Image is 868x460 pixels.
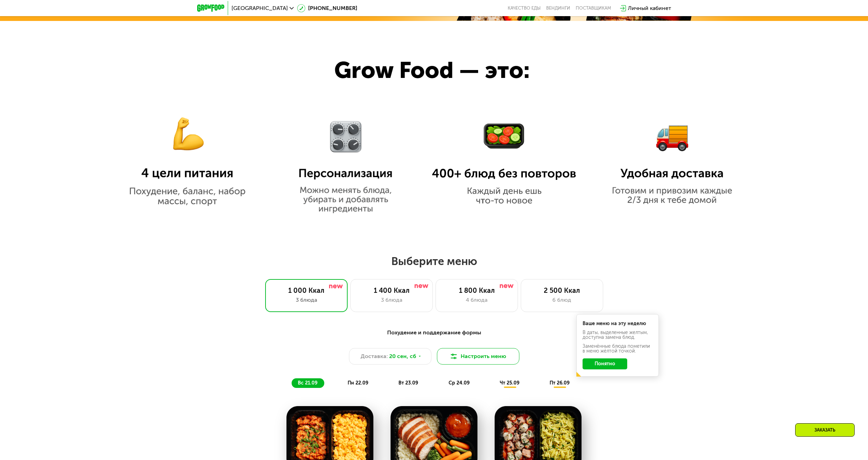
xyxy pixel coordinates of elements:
span: пн 22.09 [348,380,368,386]
div: 1 400 Ккал [358,286,426,295]
a: Качество еды [508,5,541,11]
span: вс 21.09 [298,380,317,386]
div: 3 блюда [358,296,426,304]
h2: Выберите меню [22,254,846,268]
div: 1 800 Ккал [443,286,511,295]
span: 20 сен, сб [389,352,416,360]
span: чт 25.09 [500,380,519,386]
button: Настроить меню [437,348,519,365]
span: [GEOGRAPHIC_DATA] [232,5,288,11]
div: Заменённые блюда пометили в меню жёлтой точкой. [583,344,653,354]
div: Похудение и поддержание формы [231,329,638,337]
span: Доставка: [361,352,388,360]
a: Вендинги [546,5,570,11]
button: Понятно [583,358,627,369]
div: 6 блюд [528,296,596,304]
div: Личный кабинет [628,4,671,12]
span: вт 23.09 [398,380,418,386]
a: [PHONE_NUMBER] [297,4,357,12]
div: 1 000 Ккал [272,286,340,295]
div: В даты, выделенные желтым, доступна замена блюд. [583,330,653,340]
div: Grow Food — это: [334,53,564,88]
div: 2 500 Ккал [528,286,596,295]
span: ср 24.09 [449,380,470,386]
div: 4 блюда [443,296,511,304]
div: 3 блюда [272,296,340,304]
div: Ваше меню на эту неделю [583,321,653,326]
div: Заказать [795,423,855,437]
span: пт 26.09 [550,380,570,386]
div: поставщикам [576,5,611,11]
